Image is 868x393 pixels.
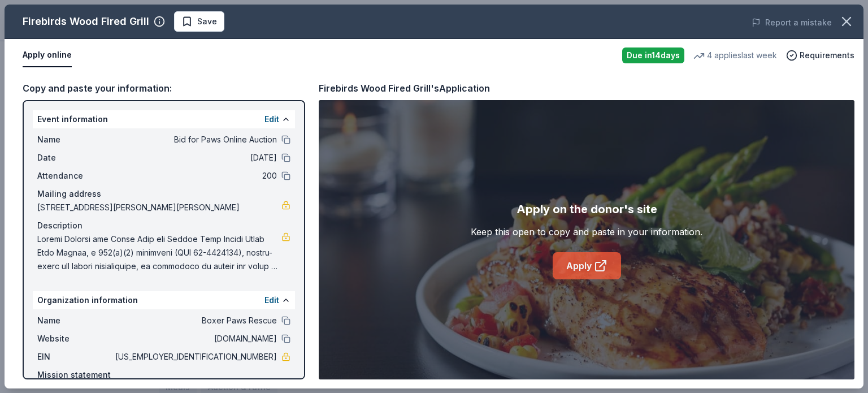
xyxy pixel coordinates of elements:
span: [US_EMPLOYER_IDENTIFICATION_NUMBER] [113,350,277,364]
span: Requirements [800,49,854,62]
span: [DOMAIN_NAME] [113,332,277,346]
div: Due in 14 days [622,47,684,63]
span: Loremi Dolorsi ame Conse Adip eli Seddoe Temp Incidi Utlab Etdo Magnaa, e 952(a)(2) minimveni (QU... [37,232,281,273]
span: Bid for Paws Online Auction [113,133,277,146]
div: Event information [33,110,295,128]
div: Copy and paste your information: [23,81,305,96]
div: Apply on the donor's site [517,200,657,218]
div: Keep this open to copy and paste in your information. [471,225,702,239]
div: Organization information [33,291,295,309]
span: [DATE] [113,151,277,165]
button: Requirements [786,49,854,62]
div: Mission statement [37,368,290,382]
span: Name [37,133,113,146]
span: EIN [37,350,113,364]
span: Attendance [37,169,113,183]
span: Website [37,332,113,346]
span: Date [37,151,113,165]
div: 4 applies last week [693,49,777,62]
span: Save [197,15,217,28]
a: Apply [553,252,621,279]
div: Firebirds Wood Fired Grill [23,12,149,31]
span: Name [37,314,113,327]
button: Apply online [23,44,72,67]
div: Firebirds Wood Fired Grill's Application [319,81,490,96]
button: Edit [264,293,279,307]
span: [STREET_ADDRESS][PERSON_NAME][PERSON_NAME] [37,201,281,214]
div: Description [37,219,290,232]
div: Mailing address [37,187,290,201]
button: Report a mistake [752,16,832,29]
span: Boxer Paws Rescue [113,314,277,327]
button: Save [174,11,224,32]
span: 200 [113,169,277,183]
button: Edit [264,113,279,126]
